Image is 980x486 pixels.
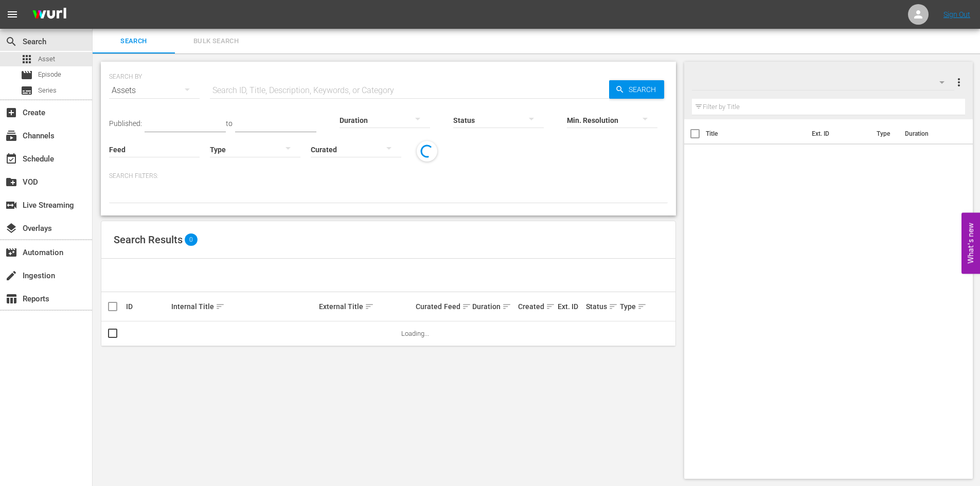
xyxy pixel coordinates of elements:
[706,119,806,148] th: Title
[181,35,251,47] span: Bulk Search
[5,199,17,211] span: Live Streaming
[444,300,469,313] div: Feed
[953,70,965,95] button: more_vert
[365,302,374,311] span: sort
[416,302,441,311] div: Curated
[171,300,316,313] div: Internal Title
[109,172,668,181] p: Search Filters:
[114,233,183,246] span: Search Results
[25,3,74,27] img: ans4CAIJ8jUAAAAAAAAAAAAAAAAAAAAAAAAgQb4GAAAAAAAAAAAAAAAAAAAAAAAAJMjXAAAAAAAAAAAAAAAAAAAAAAAAgAT5G...
[5,269,17,282] span: Ingestion
[216,302,225,311] span: sort
[109,76,200,105] div: Assets
[38,85,57,96] span: Series
[226,119,233,128] span: to
[319,300,413,313] div: External Title
[518,300,555,313] div: Created
[806,119,871,148] th: Ext. ID
[870,119,899,148] th: Type
[462,302,471,311] span: sort
[953,76,965,88] span: more_vert
[558,302,583,311] div: Ext. ID
[109,119,142,128] span: Published:
[637,302,647,311] span: sort
[38,69,61,80] span: Episode
[5,153,17,165] span: Schedule
[21,84,33,97] span: Series
[38,54,55,64] span: Asset
[99,35,169,47] span: Search
[5,293,17,305] span: Reports
[546,302,555,311] span: sort
[5,106,17,119] span: Create
[5,222,17,235] span: Overlays
[943,10,970,19] a: Sign Out
[185,233,198,246] span: 0
[899,119,960,148] th: Duration
[961,212,980,274] button: Open Feedback Widget
[21,69,33,81] span: Episode
[21,53,33,65] span: Asset
[5,130,17,142] span: Channels
[620,300,639,313] div: Type
[609,80,664,99] button: Search
[5,176,17,188] span: VOD
[472,300,514,313] div: Duration
[609,302,618,311] span: sort
[5,246,17,259] span: Automation
[502,302,511,311] span: sort
[586,300,617,313] div: Status
[126,302,168,311] div: ID
[5,35,17,48] span: Search
[625,80,664,99] span: Search
[6,8,19,21] span: menu
[401,330,429,337] span: Loading...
